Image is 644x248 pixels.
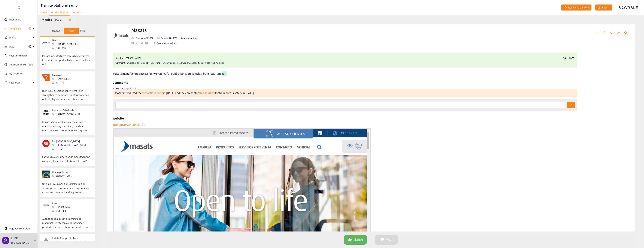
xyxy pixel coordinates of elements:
[563,56,568,60] span: Date:
[42,178,93,194] p: Uniquip Group positions itself as a full-service provider of compliant, high-quality access and m...
[375,235,398,245] button: dislikeMiss
[568,5,589,10] span: Request a Delivery
[9,34,31,41] span: Drafts
[9,25,21,32] span: Campaigns
[42,74,50,81] img: Snapshot of the company's website
[54,18,62,22] div: 14 / 26
[42,213,93,229] p: Avanco specializes in designing and manufacturing technical carbon fiber products for the aviatio...
[9,43,14,50] span: Lists
[5,81,7,84] span: book
[153,42,178,45] div: [PERSON_NAME] (ESP)
[70,9,84,15] a: Insights
[52,29,60,32] p: Review
[609,31,612,35] span: share-alt
[52,77,72,81] div: Herent (BEL)
[52,109,80,112] p: Komatsu Seisakusho
[386,237,392,243] span: Miss
[114,28,129,43] img: Company Logo
[17,6,20,9] span: double-left
[41,17,52,23] h2: Results
[625,230,644,248] iframe: Chat Widget
[136,42,141,44] a: linkedin
[49,9,70,16] a: Golden Basket
[595,31,598,35] span: unordered-list
[52,81,72,85] div: 51 - 100
[42,116,93,132] p: Construction machinery, agricultural machinery, heavy machinery, medical machinery, and products ...
[52,74,70,77] p: Rein4ced
[29,45,31,48] span: plus-circle
[42,171,50,178] img: Snapshot of the company's website
[142,91,163,95] a: contactless ramp
[131,36,155,40] li: Employees
[602,5,609,10] span: Export
[602,31,605,35] span: tag
[52,209,73,213] div: 251 - 500
[113,87,136,90] i: Your Novable Expert says
[113,89,577,97] div: Masat introduced the in [DATE] and they presented for train access safety in [DATE].
[353,237,363,243] span: Match
[41,3,77,8] h1: Train to platform ramp
[126,61,575,65] div: Great solution - would be interesting to understand how this works with the different types of ro...
[52,147,88,151] div: 11 - 50
[131,26,197,34] h2: Masats
[622,30,629,36] button: star
[131,42,136,44] a: website
[52,205,73,209] div: Herford (DEU)
[42,237,50,244] img: Snapshot of the company's website
[80,29,85,32] p: Miss
[348,238,352,242] span: like
[181,36,197,40] p: Status: operating
[199,91,215,95] a: this solution
[5,227,7,230] span: trophy
[617,31,620,35] span: eye
[42,151,93,163] p: Far UK is a consumer goods manufacturing company located in [GEOGRAPHIC_DATA].
[227,72,227,76] span: .
[3,238,8,243] span: user
[179,36,197,40] li: Status
[9,63,34,66] a: [PERSON_NAME] (beta)
[113,122,145,128] button: [URL][DOMAIN_NAME]
[52,42,82,46] div: [PERSON_NAME] (ESP)
[5,36,7,39] span: edit
[567,102,575,108] button: check
[113,80,128,85] h6: Comments
[113,72,222,76] span: Masats manufactures accessibility systems for public transport vehicles, both road, and
[115,61,126,65] span: Comment:
[570,104,572,107] span: check
[145,42,150,44] a: crunchbase
[161,36,177,40] p: Founded in: 1953
[595,5,612,11] button: downloadExport
[600,30,607,36] button: tag
[113,122,141,127] span: [URL][DOMAIN_NAME]
[344,235,367,245] button: likeMatch
[52,39,80,42] p: Masats
[598,6,601,9] span: download
[52,237,86,240] p: Antefil Composite Tech
[9,54,28,57] a: Real-time search
[569,56,575,60] div: [DATE]
[9,79,31,86] span: Resources
[155,36,179,40] li: Founded in year
[9,18,21,21] a: Dashboard
[29,27,31,30] span: plus-circle
[42,202,50,209] img: Snapshot of the company's website
[113,116,124,121] h6: Website
[68,29,74,32] p: Match
[125,56,141,60] div: [PERSON_NAME]
[141,42,145,44] a: twitter
[42,85,93,101] p: REIN4CED develops lightweight fiber strengthened composite material offering radically higher imp...
[380,238,384,242] span: dislike
[38,9,49,15] a: Home
[52,46,82,50] div: 101 - 250
[608,30,614,36] button: share-alt
[66,17,74,23] button: table
[52,174,74,178] div: Standon (GBR)
[564,6,567,9] span: redo
[5,27,7,30] span: sound
[615,30,622,36] button: eye
[42,50,93,66] p: Masats manufactures accessibility systems for public transport vehicles, both road, and rail.
[11,236,18,241] p: LNER
[624,31,627,35] span: star
[593,30,600,36] button: unordered-list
